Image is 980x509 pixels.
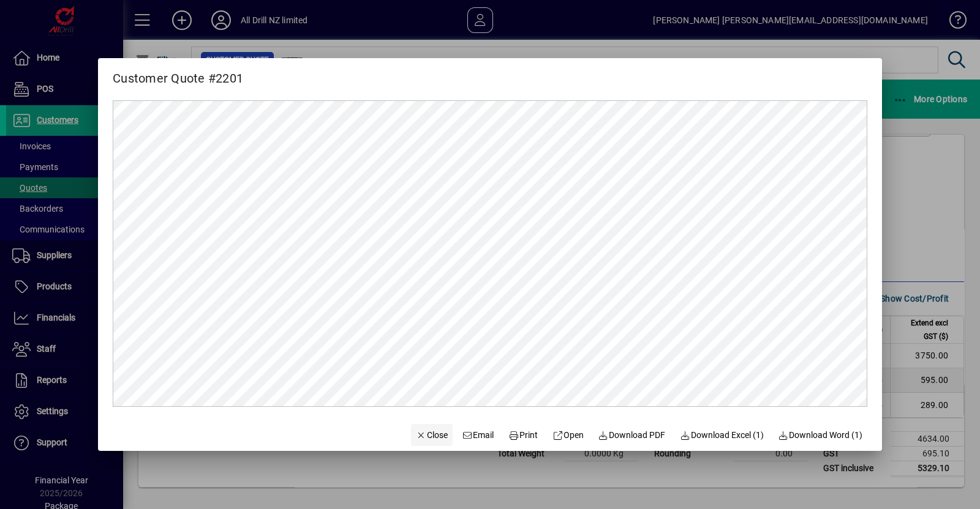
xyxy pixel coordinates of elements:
span: Download Word (1) [778,429,863,442]
button: Close [411,424,453,446]
span: Email [462,429,494,442]
button: Download Word (1) [774,424,868,446]
button: Print [503,424,543,446]
span: Download Excel (1) [680,429,764,442]
button: Download Excel (1) [675,424,769,446]
span: Print [508,429,538,442]
button: Email [458,424,499,446]
span: Open [552,429,584,442]
h2: Customer Quote #2201 [98,58,258,88]
span: Download PDF [598,429,666,442]
span: Close [416,429,448,442]
a: Download PDF [594,424,671,446]
a: Open [548,424,589,446]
